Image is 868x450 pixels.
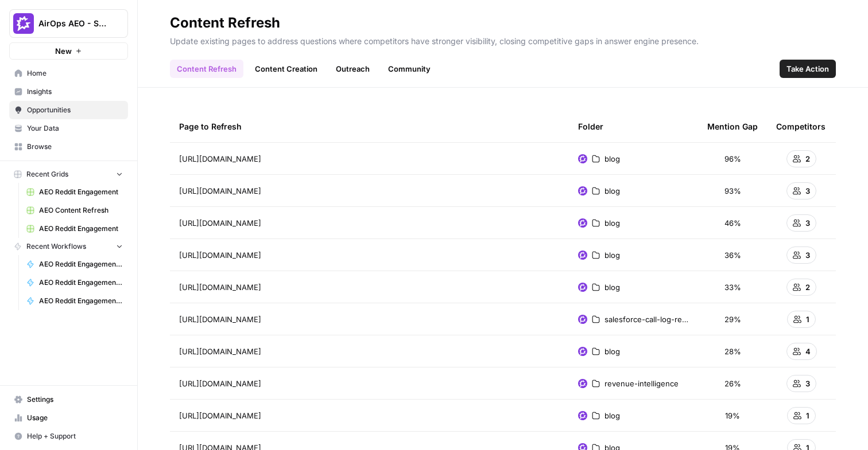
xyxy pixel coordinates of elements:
[604,410,620,421] span: blog
[604,249,620,261] span: blog
[27,394,123,405] span: Settings
[9,9,128,38] button: Workspace: AirOps AEO - Single Brand (Gong)
[27,87,123,97] span: Insights
[578,251,587,260] img: w6cjb6u2gvpdnjw72qw8i2q5f3eb
[724,314,741,325] span: 29%
[9,64,128,83] a: Home
[170,60,243,78] a: Content Refresh
[805,378,810,389] span: 3
[724,281,741,293] span: 33%
[179,314,261,325] span: [URL][DOMAIN_NAME]
[786,63,829,75] span: Take Action
[9,390,128,409] a: Settings
[9,238,128,255] button: Recent Workflows
[724,378,741,389] span: 26%
[179,217,261,229] span: [URL][DOMAIN_NAME]
[21,220,128,238] a: AEO Reddit Engagement
[604,281,620,293] span: blog
[578,315,587,324] img: w6cjb6u2gvpdnjw72qw8i2q5f3eb
[805,217,810,229] span: 3
[578,411,587,420] img: w6cjb6u2gvpdnjw72qw8i2q5f3eb
[179,111,560,142] div: Page to Refresh
[27,431,123,441] span: Help + Support
[805,185,810,197] span: 3
[39,259,123,269] span: AEO Reddit Engagement - Fork
[381,60,437,78] a: Community
[578,111,603,142] div: Folder
[805,346,811,357] span: 4
[9,101,128,119] a: Opportunities
[707,111,758,142] div: Mention Gap
[9,83,128,101] a: Insights
[179,378,261,389] span: [URL][DOMAIN_NAME]
[21,273,128,292] a: AEO Reddit Engagement - Fork
[39,296,123,306] span: AEO Reddit Engagement - Fork
[21,183,128,201] a: AEO Reddit Engagement
[805,249,810,261] span: 3
[329,60,377,78] a: Outreach
[806,410,809,421] span: 1
[38,18,108,29] span: AirOps AEO - Single Brand (Gong)
[604,378,679,389] span: revenue-intelligence
[805,153,810,165] span: 2
[724,185,741,197] span: 93%
[179,249,261,261] span: [URL][DOMAIN_NAME]
[9,138,128,156] a: Browse
[578,154,587,163] img: w6cjb6u2gvpdnjw72qw8i2q5f3eb
[604,346,620,357] span: blog
[179,281,261,293] span: [URL][DOMAIN_NAME]
[725,410,740,421] span: 19%
[27,68,123,79] span: Home
[27,413,123,423] span: Usage
[578,283,587,292] img: w6cjb6u2gvpdnjw72qw8i2q5f3eb
[578,347,587,356] img: w6cjb6u2gvpdnjw72qw8i2q5f3eb
[9,166,128,183] button: Recent Grids
[179,185,261,197] span: [URL][DOMAIN_NAME]
[604,314,689,325] span: salesforce-call-log-recording
[170,32,836,47] p: Update existing pages to address questions where competitors have stronger visibility, closing co...
[9,409,128,427] a: Usage
[179,153,261,165] span: [URL][DOMAIN_NAME]
[179,346,261,357] span: [URL][DOMAIN_NAME]
[27,123,123,134] span: Your Data
[780,60,836,78] button: Take Action
[724,153,741,165] span: 96%
[27,142,123,152] span: Browse
[9,119,128,138] a: Your Data
[21,255,128,273] a: AEO Reddit Engagement - Fork
[724,346,741,357] span: 28%
[604,153,620,165] span: blog
[39,277,123,288] span: AEO Reddit Engagement - Fork
[26,241,86,252] span: Recent Workflows
[39,205,123,216] span: AEO Content Refresh
[806,314,809,325] span: 1
[9,427,128,445] button: Help + Support
[179,410,261,421] span: [URL][DOMAIN_NAME]
[805,281,810,293] span: 2
[13,13,34,34] img: AirOps AEO - Single Brand (Gong) Logo
[578,218,587,228] img: w6cjb6u2gvpdnjw72qw8i2q5f3eb
[55,45,72,57] span: New
[604,217,620,229] span: blog
[21,292,128,310] a: AEO Reddit Engagement - Fork
[604,185,620,197] span: blog
[724,217,741,229] span: 46%
[578,186,587,195] img: w6cjb6u2gvpdnjw72qw8i2q5f3eb
[9,42,128,60] button: New
[170,14,280,32] div: Content Refresh
[776,111,826,142] div: Competitors
[578,379,587,388] img: w6cjb6u2gvpdnjw72qw8i2q5f3eb
[248,60,324,78] a: Content Creation
[39,224,123,234] span: AEO Reddit Engagement
[724,249,741,261] span: 36%
[26,169,68,179] span: Recent Grids
[27,105,123,115] span: Opportunities
[39,187,123,197] span: AEO Reddit Engagement
[21,201,128,220] a: AEO Content Refresh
